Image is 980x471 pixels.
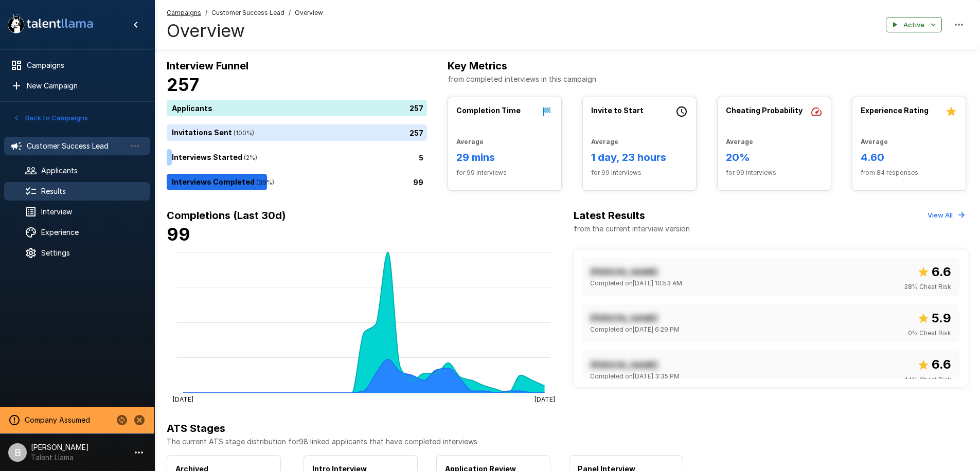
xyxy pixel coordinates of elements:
span: / [205,8,207,18]
b: 5.9 [932,311,951,325]
b: Invite to Start [591,106,644,115]
button: View All [925,207,968,223]
span: Completed on [DATE] 3:35 PM [590,371,680,382]
h6: 4.60 [861,149,957,166]
b: Cheating Probability [726,106,803,115]
b: Completions (Last 30d) [167,209,286,222]
b: Key Metrics [448,60,507,72]
p: The current ATS stage distribution for 98 linked applicants that have completed interviews [167,437,968,447]
h6: 20% [726,149,823,166]
span: for 99 interviews [591,168,688,178]
u: Campaigns [167,9,201,16]
tspan: [DATE] [173,395,193,403]
p: 257 [409,128,423,138]
p: [PERSON_NAME] [590,266,658,278]
b: Average [861,138,888,146]
span: 0 % Cheat Risk [908,328,951,338]
span: from 84 responses [861,168,957,178]
span: Completed on [DATE] 10:53 AM [590,278,682,288]
b: Latest Results [574,209,645,222]
b: 6.6 [932,357,951,372]
button: Active [886,17,942,33]
span: 28 % Cheat Risk [904,282,951,292]
tspan: [DATE] [534,395,555,403]
b: 257 [167,74,199,95]
p: 257 [409,103,423,114]
span: Overall score out of 10 [917,309,951,328]
span: Customer Success Lead [211,8,284,18]
b: Average [726,138,753,146]
span: Completed on [DATE] 6:29 PM [590,324,680,335]
h4: Overview [167,20,323,42]
p: [PERSON_NAME] [590,359,658,371]
p: from the current interview version [574,224,690,234]
b: 99 [167,224,190,245]
b: Completion Time [456,106,521,115]
h6: 1 day, 23 hours [591,149,688,166]
p: 99 [413,177,423,188]
span: Overall score out of 10 [917,262,951,282]
p: [PERSON_NAME] [590,312,658,324]
span: for 99 interviews [456,168,553,178]
b: ATS Stages [167,422,225,434]
span: 44 % Cheat Risk [904,375,951,385]
b: Interview Funnel [167,60,248,72]
span: Overall score out of 10 [917,355,951,374]
span: / [289,8,291,18]
b: Average [591,138,618,146]
b: 6.6 [932,264,951,279]
p: 5 [419,152,423,163]
span: for 99 interviews [726,168,823,178]
b: Average [456,138,484,146]
span: Overview [295,8,323,18]
h6: 29 mins [456,149,553,166]
p: from completed interviews in this campaign [448,74,968,84]
b: Experience Rating [861,106,929,115]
